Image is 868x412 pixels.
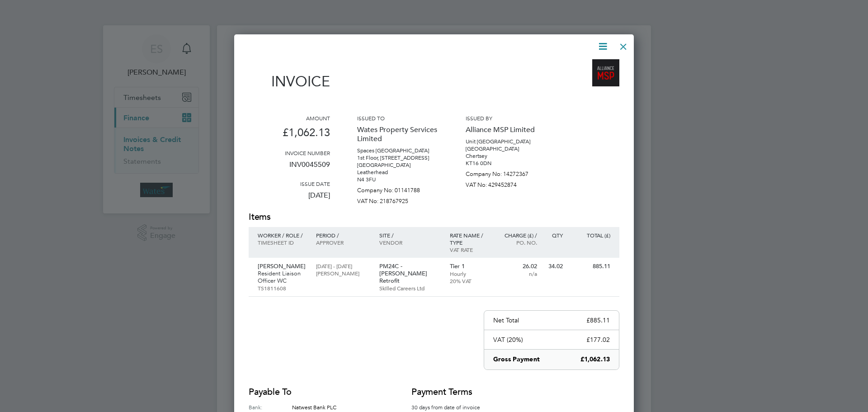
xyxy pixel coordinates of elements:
[258,263,307,270] p: [PERSON_NAME]
[258,232,307,239] p: Worker / Role /
[450,246,489,253] p: VAT rate
[258,239,307,246] p: Timesheet ID
[357,169,439,176] p: Leatherhead
[357,183,439,194] p: Company No: 01141788
[411,386,493,398] h2: Payment terms
[249,122,330,149] p: £1,062.13
[546,232,563,239] p: QTY
[498,232,537,239] p: Charge (£) /
[466,167,547,178] p: Company No: 14272367
[357,161,439,169] p: [GEOGRAPHIC_DATA]
[450,263,489,270] p: Tier 1
[466,122,547,138] p: Alliance MSP Limited
[258,270,307,284] p: Resident Liaison Officer WC
[466,138,547,145] p: Unit [GEOGRAPHIC_DATA]
[450,270,489,277] p: Hourly
[316,232,370,239] p: Period /
[546,263,563,270] p: 34.02
[493,355,540,364] p: Gross Payment
[249,180,330,187] h3: Issue date
[249,156,330,180] p: INV0045509
[357,176,439,183] p: N4 3FU
[249,403,292,411] label: Bank:
[379,263,441,284] p: PM24C - [PERSON_NAME] Retrofit
[586,316,610,324] p: £885.11
[466,152,547,160] p: Chertsey
[586,336,610,344] p: £177.02
[498,239,537,246] p: Po. No.
[249,149,330,156] h3: Invoice number
[379,284,441,292] p: Skilled Careers Ltd
[316,270,370,277] p: [PERSON_NAME]
[466,145,547,152] p: [GEOGRAPHIC_DATA]
[357,114,439,122] h3: Issued to
[466,178,547,189] p: VAT No: 429452874
[316,262,370,270] p: [DATE] - [DATE]
[572,232,610,239] p: Total (£)
[493,336,523,344] p: VAT (20%)
[450,277,489,284] p: 20% VAT
[572,263,610,270] p: 885.11
[316,239,370,246] p: Approver
[450,232,489,246] p: Rate name / type
[249,187,330,211] p: [DATE]
[258,284,307,292] p: TS1811608
[249,211,619,223] h2: Items
[580,355,610,364] p: £1,062.13
[592,59,619,86] img: alliancemsp-logo-remittance.png
[249,386,384,398] h2: Payable to
[466,114,547,122] h3: Issued by
[411,403,493,411] p: 30 days from date of invoice
[379,239,441,246] p: Vendor
[498,270,537,277] p: n/a
[357,147,439,154] p: Spaces [GEOGRAPHIC_DATA]
[379,232,441,239] p: Site /
[249,73,330,90] h1: Invoice
[357,122,439,147] p: Wates Property Services Limited
[357,154,439,161] p: 1st Floor, [STREET_ADDRESS]
[292,403,336,411] span: Natwest Bank PLC
[357,194,439,205] p: VAT No: 218767925
[498,263,537,270] p: 26.02
[249,114,330,122] h3: Amount
[493,316,519,324] p: Net Total
[466,160,547,167] p: KT16 0DN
